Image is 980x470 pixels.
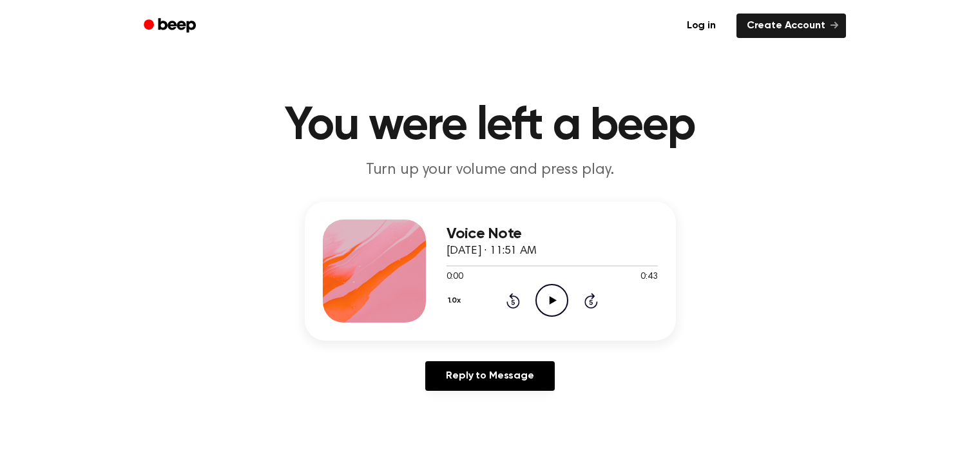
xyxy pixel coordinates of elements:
span: 0:00 [447,270,463,284]
button: 1.0x [447,290,466,312]
a: Reply to Message [425,361,554,391]
a: Create Account [736,14,846,38]
p: Turn up your volume and press play. [243,160,738,181]
span: [DATE] · 11:51 AM [447,245,537,257]
a: Beep [135,14,207,39]
span: 0:43 [640,270,657,284]
h1: You were left a beep [160,103,820,149]
a: Log in [674,11,729,41]
h3: Voice Note [447,225,658,243]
